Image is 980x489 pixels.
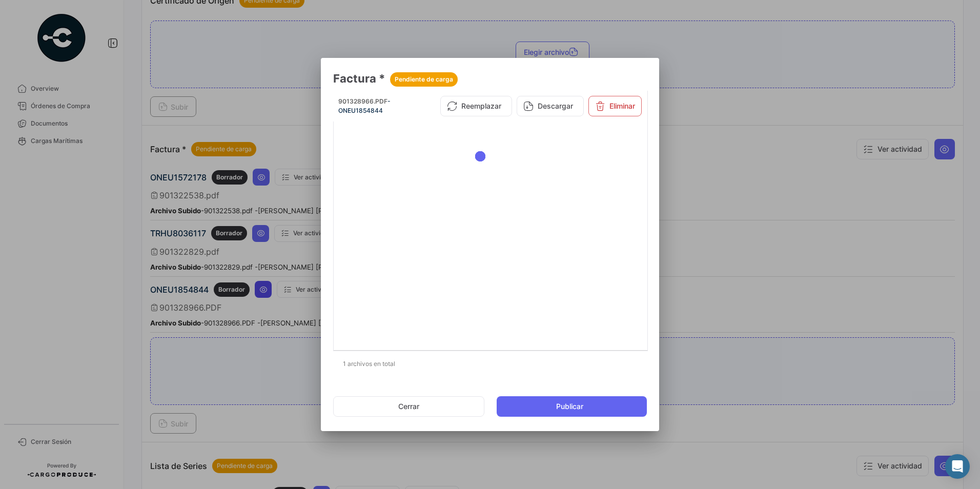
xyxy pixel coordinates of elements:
span: Publicar [556,401,583,412]
div: 1 archivos en total [333,351,647,377]
button: Descargar [517,96,584,116]
button: Publicar [497,396,647,417]
h3: Factura * [333,70,647,87]
button: Reemplazar [440,96,512,116]
span: Pendiente de carga [395,75,453,84]
div: Abrir Intercom Messenger [945,454,970,479]
button: Eliminar [588,96,642,116]
span: 901328966.PDF [338,97,387,105]
button: Cerrar [333,396,484,417]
